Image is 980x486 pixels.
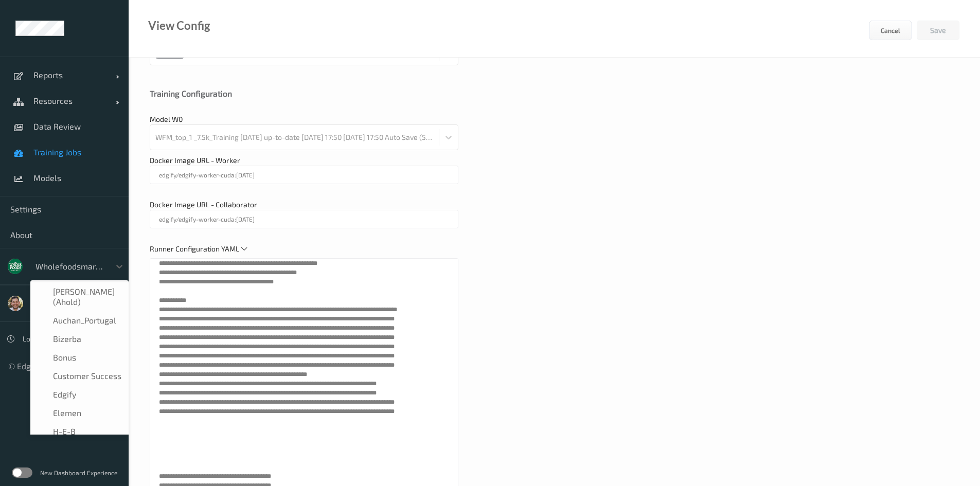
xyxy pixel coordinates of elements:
button: Save [917,21,959,40]
span: Docker Image URL - Worker [150,156,240,165]
span: Docker Image URL - Collaborator [150,200,257,209]
div: Training Configuration [150,88,959,99]
span: Model W0 [150,115,183,123]
div: View Config [148,21,210,31]
button: Cancel [869,21,912,40]
span: Runner Configuration YAML [150,244,248,253]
